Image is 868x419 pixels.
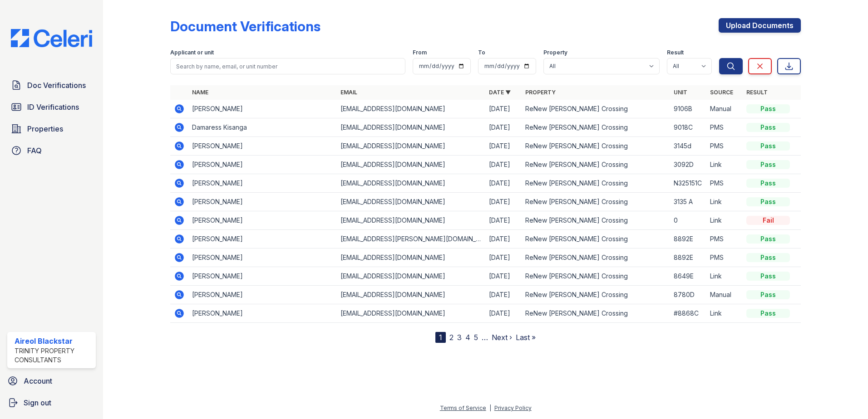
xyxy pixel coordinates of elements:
td: 0 [670,211,706,230]
td: [DATE] [485,118,522,137]
div: | [489,404,491,411]
td: N325151C [670,174,706,193]
td: 8780D [670,286,706,304]
span: … [482,332,488,343]
a: 2 [449,333,454,342]
td: ReNew [PERSON_NAME] Crossing [522,156,670,174]
td: PMS [706,137,743,156]
td: [EMAIL_ADDRESS][DOMAIN_NAME] [337,118,485,137]
td: [PERSON_NAME] [188,100,337,118]
td: PMS [706,230,743,248]
a: Account [4,372,99,390]
div: 1 [435,332,446,343]
td: ReNew [PERSON_NAME] Crossing [522,267,670,286]
td: [DATE] [485,230,522,248]
td: PMS [706,118,743,137]
td: [PERSON_NAME] [188,174,337,193]
div: Pass [746,197,790,206]
a: Unit [674,89,687,96]
td: [PERSON_NAME] [188,211,337,230]
span: ID Verifications [27,102,79,112]
a: Source [710,89,733,96]
div: Pass [746,290,790,299]
td: Manual [706,100,743,118]
label: Result [667,49,684,56]
td: [PERSON_NAME] [188,304,337,323]
td: Link [706,267,743,286]
a: Properties [7,120,96,138]
label: Property [543,49,567,56]
td: [DATE] [485,137,522,156]
td: ReNew [PERSON_NAME] Crossing [522,118,670,137]
td: ReNew [PERSON_NAME] Crossing [522,137,670,156]
td: PMS [706,174,743,193]
img: CE_Logo_Blue-a8612792a0a2168367f1c8372b55b34899dd931a85d93a1a3d3e32e68fde9ad4.png [4,29,99,47]
td: [EMAIL_ADDRESS][PERSON_NAME][DOMAIN_NAME] [337,230,485,248]
span: Properties [27,123,63,134]
td: 9106B [670,100,706,118]
td: ReNew [PERSON_NAME] Crossing [522,286,670,304]
a: FAQ [7,141,96,160]
div: Aireol Blackstar [15,336,92,346]
td: [EMAIL_ADDRESS][DOMAIN_NAME] [337,286,485,304]
a: Last » [516,333,536,342]
a: Property [525,89,556,96]
label: To [478,49,485,56]
span: Sign out [24,397,51,408]
td: [EMAIL_ADDRESS][DOMAIN_NAME] [337,267,485,286]
div: Trinity Property Consultants [15,346,92,365]
span: Doc Verifications [27,80,86,91]
td: 9018C [670,118,706,137]
td: [DATE] [485,286,522,304]
td: ReNew [PERSON_NAME] Crossing [522,193,670,211]
td: 3092D [670,156,706,174]
td: ReNew [PERSON_NAME] Crossing [522,211,670,230]
td: [PERSON_NAME] [188,230,337,248]
td: 3135 A [670,193,706,211]
td: Damaress Kisanga [188,118,337,137]
td: [EMAIL_ADDRESS][DOMAIN_NAME] [337,156,485,174]
td: [PERSON_NAME] [188,286,337,304]
td: [EMAIL_ADDRESS][DOMAIN_NAME] [337,137,485,156]
td: [PERSON_NAME] [188,156,337,174]
td: Link [706,156,743,174]
td: [DATE] [485,100,522,118]
div: Document Verifications [170,18,321,34]
div: Pass [746,272,790,281]
td: 8649E [670,267,706,286]
td: [EMAIL_ADDRESS][DOMAIN_NAME] [337,193,485,211]
span: Account [24,375,52,386]
a: Doc Verifications [7,76,96,94]
div: Pass [746,309,790,318]
td: 3145d [670,137,706,156]
td: [DATE] [485,304,522,323]
td: [EMAIL_ADDRESS][DOMAIN_NAME] [337,248,485,267]
td: [DATE] [485,193,522,211]
div: Pass [746,104,790,113]
td: 8892E [670,248,706,267]
td: [DATE] [485,248,522,267]
td: [PERSON_NAME] [188,137,337,156]
td: [DATE] [485,211,522,230]
a: 3 [457,333,462,342]
a: Terms of Service [440,404,486,411]
td: ReNew [PERSON_NAME] Crossing [522,248,670,267]
td: ReNew [PERSON_NAME] Crossing [522,304,670,323]
td: ReNew [PERSON_NAME] Crossing [522,174,670,193]
td: Link [706,304,743,323]
td: [PERSON_NAME] [188,248,337,267]
td: Manual [706,286,743,304]
div: Pass [746,123,790,132]
td: ReNew [PERSON_NAME] Crossing [522,230,670,248]
a: Sign out [4,394,99,412]
a: 5 [474,333,478,342]
div: Pass [746,179,790,188]
td: [EMAIL_ADDRESS][DOMAIN_NAME] [337,211,485,230]
div: Pass [746,141,790,151]
td: #8868C [670,304,706,323]
td: Link [706,193,743,211]
td: [DATE] [485,174,522,193]
a: ID Verifications [7,98,96,116]
td: [PERSON_NAME] [188,193,337,211]
div: Fail [746,216,790,225]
